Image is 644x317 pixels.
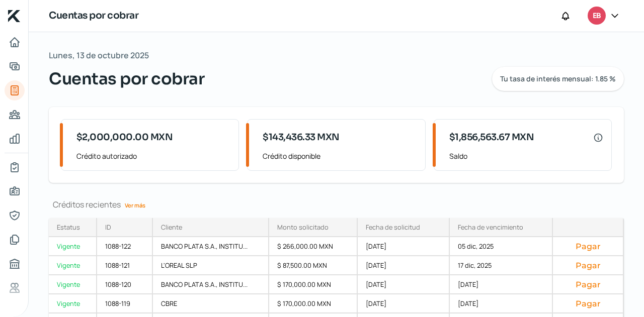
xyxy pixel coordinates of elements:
h1: Cuentas por cobrar [49,9,138,23]
span: Cuentas por cobrar [49,67,204,91]
span: Lunes, 13 de octubre 2025 [49,48,149,63]
div: $ 266,000.00 MXN [269,237,358,256]
span: Crédito disponible [263,150,417,162]
div: 1088-119 [97,294,153,313]
div: Fecha de solicitud [366,223,420,232]
div: [DATE] [450,275,553,294]
a: Ver más [121,197,149,213]
div: Créditos recientes [49,199,624,210]
div: [DATE] [450,294,553,313]
a: Adelantar facturas [5,56,25,76]
div: 1088-121 [97,256,153,275]
div: [DATE] [358,275,450,294]
div: BANCO PLATA S.A., INSTITU... [153,237,269,256]
div: L'OREAL SLP [153,256,269,275]
div: 05 dic, 2025 [450,237,553,256]
span: $143,436.33 MXN [263,131,340,144]
a: Referencias [5,278,25,298]
div: CBRE [153,294,269,313]
button: Pagar [561,260,615,270]
a: Información general [5,181,25,201]
div: [DATE] [358,237,450,256]
button: Pagar [561,298,615,308]
button: Pagar [561,279,615,289]
a: Inicio [5,32,25,52]
div: Fecha de vencimiento [458,223,523,232]
div: Estatus [57,223,80,232]
a: Tus créditos [5,80,25,100]
div: Monto solicitado [277,223,329,232]
span: $2,000,000.00 MXN [76,131,173,144]
div: [DATE] [358,294,450,313]
div: $ 170,000.00 MXN [269,294,358,313]
span: Crédito autorizado [76,150,230,162]
div: $ 170,000.00 MXN [269,275,358,294]
span: $1,856,563.67 MXN [449,131,534,144]
span: Saldo [449,150,603,162]
div: Cliente [161,223,182,232]
div: 17 dic, 2025 [450,256,553,275]
a: Mi contrato [5,157,25,177]
div: $ 87,500.00 MXN [269,256,358,275]
div: 1088-122 [97,237,153,256]
button: Pagar [561,241,615,251]
div: 1088-120 [97,275,153,294]
a: Vigente [49,256,97,275]
a: Pago a proveedores [5,104,25,125]
a: Representantes [5,205,25,226]
div: [DATE] [358,256,450,275]
div: ID [105,223,111,232]
span: EB [593,10,601,22]
a: Vigente [49,294,97,313]
div: BANCO PLATA S.A., INSTITU... [153,275,269,294]
a: Vigente [49,275,97,294]
a: Documentos [5,230,25,250]
a: Mis finanzas [5,129,25,149]
span: Tu tasa de interés mensual: 1.85 % [500,75,616,82]
a: Buró de crédito [5,254,25,274]
a: Vigente [49,237,97,256]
